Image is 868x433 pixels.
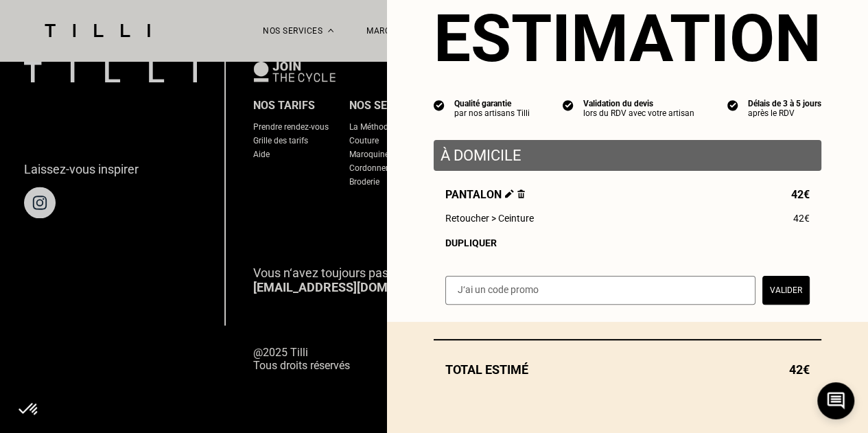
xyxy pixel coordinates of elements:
div: après le RDV [748,108,821,118]
span: 42€ [789,362,810,377]
div: Délais de 3 à 5 jours [748,99,821,108]
input: J‘ai un code promo [445,276,755,305]
button: Valider [762,276,810,305]
span: 42€ [793,213,810,224]
img: icon list info [563,99,574,111]
div: Total estimé [434,362,821,377]
img: Éditer [505,189,514,198]
img: icon list info [434,99,445,111]
span: Pantalon [445,188,525,201]
div: Dupliquer [445,237,810,248]
div: lors du RDV avec votre artisan [583,108,694,118]
div: Validation du devis [583,99,694,108]
span: Retoucher > Ceinture [445,213,534,224]
img: icon list info [727,99,738,111]
div: Qualité garantie [454,99,530,108]
span: 42€ [791,188,810,201]
img: Supprimer [517,189,525,198]
p: À domicile [441,147,814,164]
div: par nos artisans Tilli [454,108,530,118]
